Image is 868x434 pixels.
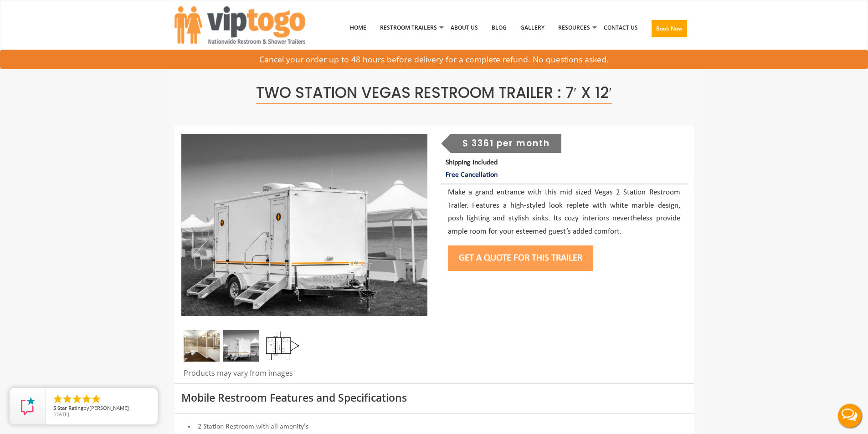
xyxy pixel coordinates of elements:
a: Gallery [514,4,551,51]
span: [DATE] [53,411,69,418]
li: 2 Station Restroom with all amenity's [181,422,687,432]
p: Make a grand entrance with this mid sized Vegas 2 Station Restroom Trailer. Features a high-style... [448,186,680,239]
img: Side view of two station restroom trailer with separate doors for males and females [181,134,427,316]
span: Free Cancellation [446,171,498,179]
span: by [53,405,150,412]
a: Get a Quote for this Trailer [448,253,593,263]
img: Inside of complete restroom with a stall and mirror [184,330,220,362]
a: About Us [444,4,485,51]
a: Blog [485,4,514,51]
img: Floor Plan of 2 station restroom with sink and toilet [263,330,299,362]
img: Side view of two station restroom trailer with separate doors for males and females [223,330,259,362]
a: Book Now [645,4,694,57]
img: Review Rating [19,397,37,415]
li:  [52,393,63,404]
button: Book Now [652,20,687,37]
a: Contact Us [597,4,645,51]
span: Two Station Vegas Restroom Trailer : 7′ x 12′ [256,82,612,104]
a: Restroom Trailers [373,4,444,51]
span: [PERSON_NAME] [89,404,129,411]
li:  [62,393,73,404]
button: Get a Quote for this Trailer [448,245,593,271]
li:  [72,393,82,404]
img: VIPTOGO [175,6,305,44]
li:  [91,393,102,404]
li:  [81,393,92,404]
button: Live Chat [832,398,868,434]
p: Shipping Included [446,157,687,181]
span: Star Rating [57,404,83,411]
a: Home [343,4,373,51]
h3: Mobile Restroom Features and Specifications [181,392,687,403]
span: 5 [53,404,56,411]
div: $ 3361 per month [451,134,561,153]
div: Products may vary from images [181,368,427,383]
a: Resources [551,4,597,51]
